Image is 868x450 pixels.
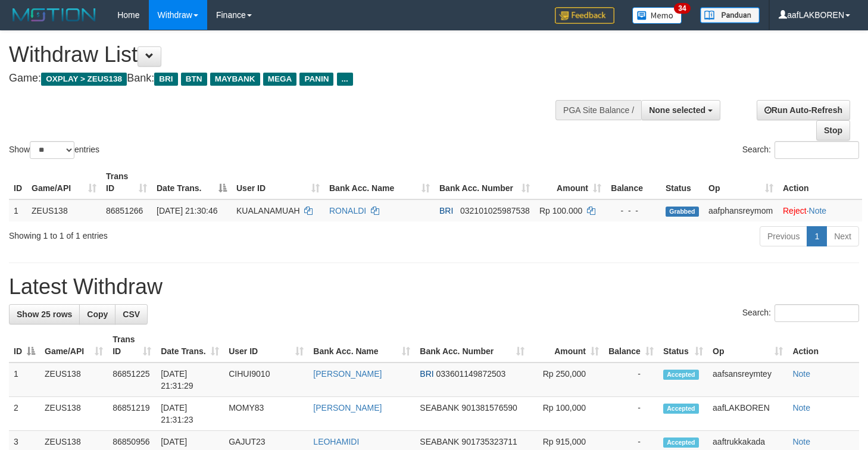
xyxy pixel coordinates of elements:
[329,206,366,215] a: RONALDI
[742,304,859,322] label: Search:
[807,226,827,246] a: 1
[663,370,699,380] span: Accepted
[106,206,143,215] span: 86851266
[420,369,433,379] span: BRI
[555,100,641,120] div: PGA Site Balance /
[663,437,699,448] span: Accepted
[41,73,127,86] span: OXPLAY > ZEUS138
[9,225,353,242] div: Showing 1 to 1 of 1 entries
[658,329,708,362] th: Status: activate to sort column ascending
[535,165,606,199] th: Amount: activate to sort column ascending
[700,7,760,23] img: panduan.png
[460,206,530,215] span: Copy 032101025987538 to clipboard
[788,329,859,362] th: Action
[775,304,859,322] input: Search:
[775,141,859,159] input: Search:
[606,165,661,199] th: Balance
[308,329,415,362] th: Bank Acc. Name: activate to sort column ascending
[604,362,658,397] td: -
[224,397,308,431] td: MOMY83
[17,310,72,319] span: Show 25 rows
[742,141,859,159] label: Search:
[783,206,807,215] a: Reject
[9,275,859,299] h1: Latest Withdraw
[604,397,658,431] td: -
[263,73,297,86] span: MEGA
[152,165,232,199] th: Date Trans.: activate to sort column descending
[704,165,778,199] th: Op: activate to sort column ascending
[529,397,604,431] td: Rp 100,000
[778,199,862,221] td: ·
[27,199,101,221] td: ZEUS138
[760,226,807,246] a: Previous
[415,329,529,362] th: Bank Acc. Number: activate to sort column ascending
[604,329,658,362] th: Balance: activate to sort column ascending
[337,73,353,86] span: ...
[123,310,140,319] span: CSV
[313,437,359,446] a: LEOHAMIDI
[674,3,690,14] span: 34
[154,73,177,86] span: BRI
[156,397,224,431] td: [DATE] 21:31:23
[299,73,333,86] span: PANIN
[792,437,810,446] a: Note
[555,7,614,24] img: Feedback.jpg
[9,73,567,85] h4: Game: Bank:
[663,404,699,414] span: Accepted
[9,141,99,159] label: Show entries
[27,165,101,199] th: Game/API: activate to sort column ascending
[9,6,99,24] img: MOTION_logo.png
[9,397,40,431] td: 2
[704,199,778,221] td: aafphansreymom
[9,362,40,397] td: 1
[661,165,704,199] th: Status
[236,206,300,215] span: KUALANAMUAH
[9,199,27,221] td: 1
[436,369,506,379] span: Copy 033601149872503 to clipboard
[156,362,224,397] td: [DATE] 21:31:29
[87,310,108,319] span: Copy
[461,437,517,446] span: Copy 901735323711 to clipboard
[439,206,453,215] span: BRI
[40,362,108,397] td: ZEUS138
[313,403,382,412] a: [PERSON_NAME]
[778,165,862,199] th: Action
[529,329,604,362] th: Amount: activate to sort column ascending
[809,206,827,215] a: Note
[649,105,705,115] span: None selected
[79,304,115,324] a: Copy
[9,329,40,362] th: ID: activate to sort column descending
[632,7,682,24] img: Button%20Memo.svg
[9,304,80,324] a: Show 25 rows
[792,403,810,412] a: Note
[101,165,152,199] th: Trans ID: activate to sort column ascending
[708,397,788,431] td: aafLAKBOREN
[9,43,567,67] h1: Withdraw List
[313,369,382,379] a: [PERSON_NAME]
[108,329,156,362] th: Trans ID: activate to sort column ascending
[324,165,435,199] th: Bank Acc. Name: activate to sort column ascending
[420,403,459,412] span: SEABANK
[9,165,27,199] th: ID
[435,165,535,199] th: Bank Acc. Number: activate to sort column ascending
[461,403,517,412] span: Copy 901381576590 to clipboard
[666,207,699,217] span: Grabbed
[115,304,148,324] a: CSV
[157,206,217,215] span: [DATE] 21:30:46
[708,362,788,397] td: aafsansreymtey
[539,206,582,215] span: Rp 100.000
[420,437,459,446] span: SEABANK
[826,226,859,246] a: Next
[210,73,260,86] span: MAYBANK
[108,362,156,397] td: 86851225
[529,362,604,397] td: Rp 250,000
[757,100,850,120] a: Run Auto-Refresh
[30,141,74,159] select: Showentries
[641,100,720,120] button: None selected
[108,397,156,431] td: 86851219
[181,73,207,86] span: BTN
[156,329,224,362] th: Date Trans.: activate to sort column ascending
[40,397,108,431] td: ZEUS138
[611,205,656,217] div: - - -
[816,120,850,140] a: Stop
